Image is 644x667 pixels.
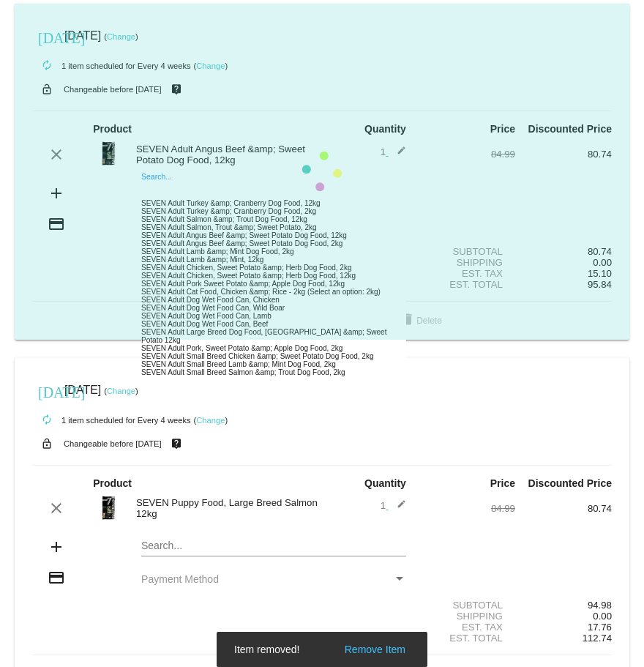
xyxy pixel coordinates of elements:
[32,416,191,425] small: 1 item scheduled for Every 4 weeks
[389,499,406,517] mat-icon: edit
[38,434,56,453] mat-icon: lock_open
[64,439,162,448] small: Changeable before [DATE]
[515,503,612,514] div: 80.74
[419,622,515,633] div: Est. Tax
[141,540,406,552] input: Search...
[141,352,406,360] div: SEVEN Adult Small Breed Chicken &amp; Sweet Potato Dog Food, 2kg
[340,642,410,657] button: Remove Item
[515,600,612,611] div: 94.98
[141,368,406,376] div: SEVEN Adult Small Breed Salmon &amp; Trout Dog Food, 2kg
[48,499,65,517] mat-icon: clear
[528,477,612,489] strong: Discounted Price
[93,477,132,489] strong: Product
[48,538,65,556] mat-icon: add
[104,387,138,395] small: ( )
[141,573,219,585] span: Payment Method
[196,416,225,425] a: Change
[48,569,65,586] mat-icon: credit_card
[588,622,612,633] span: 17.76
[234,642,410,657] simple-snack-bar: Item removed!
[419,600,515,611] div: Subtotal
[129,497,322,519] div: SEVEN Puppy Food, Large Breed Salmon 12kg
[194,416,228,425] small: ( )
[364,477,406,489] strong: Quantity
[168,434,185,453] mat-icon: live_help
[141,360,406,368] div: SEVEN Adult Small Breed Lamb &amp; Mint Dog Food, 2kg
[107,387,135,395] a: Change
[419,633,515,644] div: Est. Total
[583,633,612,644] span: 112.74
[141,344,406,352] div: SEVEN Adult Pork, Sweet Potato &amp; Apple Dog Food, 2kg
[141,573,406,585] mat-select: Payment Method
[419,611,515,622] div: Shipping
[381,500,406,511] span: 1
[593,611,612,622] span: 0.00
[38,411,56,429] mat-icon: autorenew
[490,477,515,489] strong: Price
[419,503,515,514] div: 84.99
[38,382,56,400] mat-icon: [DATE]
[93,493,122,522] img: 31909.jpg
